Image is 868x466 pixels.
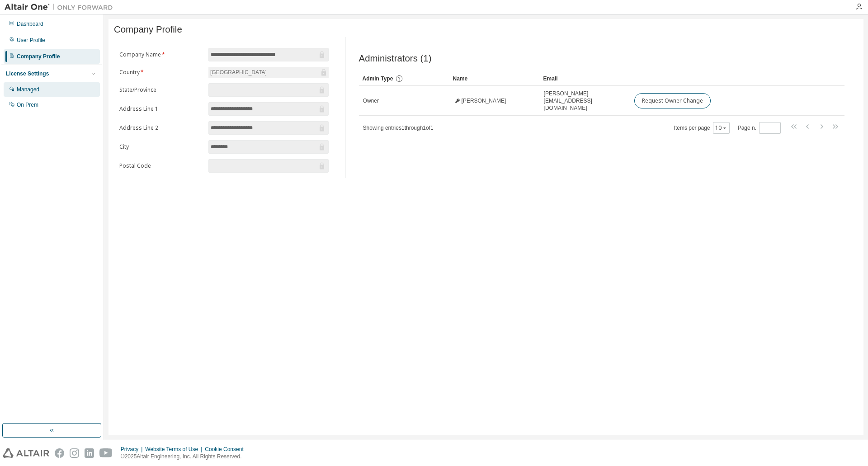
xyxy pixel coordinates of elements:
img: linkedin.svg [85,448,94,458]
span: Showing entries 1 through 1 of 1 [363,125,434,131]
img: youtube.svg [99,448,113,458]
div: Website Terms of Use [145,446,205,453]
span: Company Profile [114,24,182,35]
span: Page n. [738,122,781,134]
div: [GEOGRAPHIC_DATA] [208,67,329,78]
span: [PERSON_NAME] [462,97,506,104]
span: Admin Type [363,75,393,82]
img: facebook.svg [55,448,64,458]
label: Country [119,69,203,76]
div: Email [543,71,627,86]
button: 10 [715,124,727,132]
label: Address Line 1 [119,105,203,113]
button: Request Owner Change [634,93,711,108]
p: © 2025 Altair Engineering, Inc. All Rights Reserved. [121,453,249,461]
label: Company Name [119,51,203,58]
img: instagram.svg [70,448,79,458]
span: Items per page [674,122,730,134]
div: On Prem [17,101,38,108]
label: Address Line 2 [119,124,203,132]
label: State/Province [119,86,203,94]
div: Managed [17,86,39,93]
label: City [119,143,203,151]
span: [PERSON_NAME][EMAIL_ADDRESS][DOMAIN_NAME] [544,90,626,112]
div: Company Profile [17,53,60,60]
div: Dashboard [17,20,43,28]
img: Altair One [5,3,118,12]
span: Administrators (1) [359,53,432,64]
div: Cookie Consent [205,446,249,453]
div: User Profile [17,37,45,44]
img: altair_logo.svg [3,448,49,458]
div: Privacy [121,446,145,453]
label: Postal Code [119,162,203,169]
div: License Settings [6,70,49,77]
div: Name [453,71,536,86]
span: Owner [363,97,379,104]
div: [GEOGRAPHIC_DATA] [209,67,268,77]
